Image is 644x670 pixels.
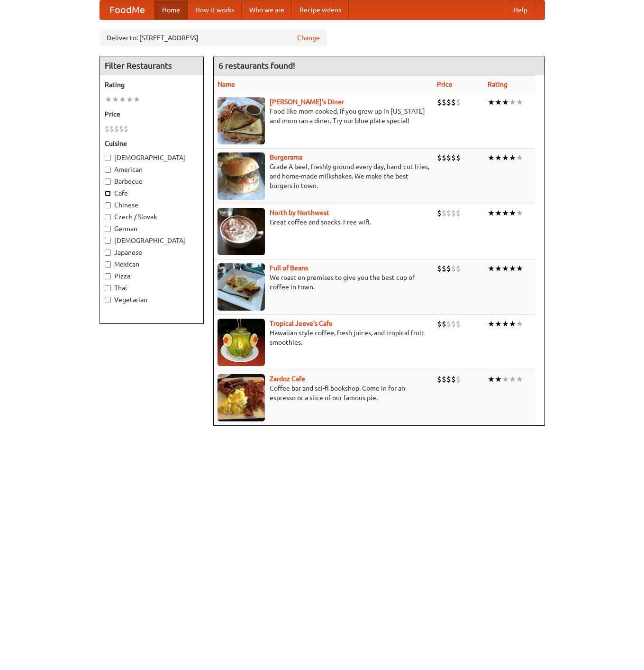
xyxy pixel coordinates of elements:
[442,208,446,218] li: $
[133,94,140,105] li: ★
[154,0,188,19] a: Home
[218,152,265,200] img: burgerama.jpg
[105,271,199,281] label: Pizza
[488,80,508,88] a: Rating
[105,273,111,279] input: Pizza
[109,124,114,134] li: $
[437,97,442,107] li: $
[218,263,265,311] img: beans.jpg
[100,0,154,19] a: FoodMe
[451,319,456,329] li: $
[495,208,502,218] li: ★
[105,238,111,244] input: [DEMOGRAPHIC_DATA]
[502,152,509,163] li: ★
[509,263,516,274] li: ★
[105,236,199,245] label: [DEMOGRAPHIC_DATA]
[105,226,111,232] input: German
[495,263,502,274] li: ★
[509,152,516,163] li: ★
[495,319,502,329] li: ★
[270,153,302,161] a: Burgerama
[437,208,442,218] li: $
[270,375,305,383] a: Zardoz Cafe
[218,97,265,144] img: sallys.jpg
[509,319,516,329] li: ★
[446,374,451,384] li: $
[105,109,199,119] h5: Price
[218,80,235,88] a: Name
[112,94,119,105] li: ★
[437,263,442,274] li: $
[218,384,429,402] p: Coffee bar and sci-fi bookshop. Come in for an espresso or a slice of our famous pie.
[119,124,124,134] li: $
[437,374,442,384] li: $
[105,200,199,210] label: Chinese
[105,261,111,268] input: Mexican
[105,214,111,220] input: Czech / Slovak
[446,319,451,329] li: $
[442,319,446,329] li: $
[437,152,442,163] li: $
[456,97,461,107] li: $
[509,374,516,384] li: ★
[451,152,456,163] li: $
[516,208,523,218] li: ★
[105,295,199,304] label: Vegetarian
[124,124,128,134] li: $
[495,97,502,107] li: ★
[218,374,265,421] img: zardoz.jpg
[451,374,456,384] li: $
[105,259,199,269] label: Mexican
[105,190,111,197] input: Cafe
[437,319,442,329] li: $
[488,319,495,329] li: ★
[495,152,502,163] li: ★
[451,97,456,107] li: $
[218,328,429,347] p: Hawaiian style coffee, fresh juices, and tropical fruit smoothies.
[456,319,461,329] li: $
[218,273,429,292] p: We roast on premises to give you the best cup of coffee in town.
[218,162,429,190] p: Grade A beef, freshly ground every day, hand-cut fries, and home-made milkshakes. We make the bes...
[105,94,112,105] li: ★
[270,209,329,216] a: North by Northwest
[105,139,199,148] h5: Cuisine
[451,208,456,218] li: $
[105,250,111,256] input: Japanese
[242,0,292,19] a: Who we are
[188,0,242,19] a: How it works
[446,208,451,218] li: $
[502,97,509,107] li: ★
[218,208,265,255] img: north.jpg
[270,264,308,272] a: Full of Beans
[218,61,295,70] ng-pluralize: 6 restaurants found!
[446,97,451,107] li: $
[270,320,333,327] a: Tropical Jeeve's Cafe
[509,97,516,107] li: ★
[218,319,265,366] img: jeeves.jpg
[488,97,495,107] li: ★
[446,152,451,163] li: $
[114,124,119,134] li: $
[442,263,446,274] li: $
[509,208,516,218] li: ★
[502,208,509,218] li: ★
[105,248,199,257] label: Japanese
[516,97,523,107] li: ★
[456,374,461,384] li: $
[292,0,349,19] a: Recipe videos
[105,224,199,233] label: German
[105,80,199,89] h5: Rating
[456,208,461,218] li: $
[451,263,456,274] li: $
[126,94,133,105] li: ★
[105,202,111,208] input: Chinese
[516,319,523,329] li: ★
[437,80,453,88] a: Price
[495,374,502,384] li: ★
[270,98,344,106] b: [PERSON_NAME]'s Diner
[488,263,495,274] li: ★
